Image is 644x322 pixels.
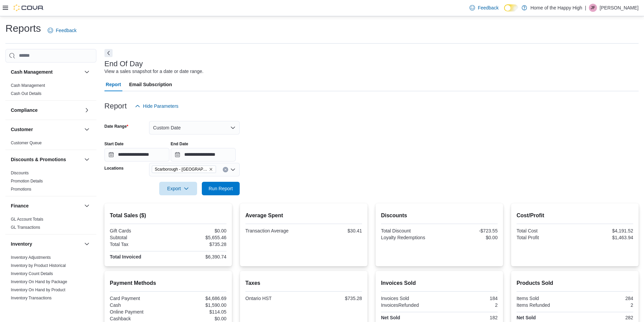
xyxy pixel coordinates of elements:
[11,187,31,192] a: Promotions
[585,4,586,12] p: |
[132,99,181,113] button: Hide Parameters
[83,125,91,133] button: Customer
[478,4,498,11] span: Feedback
[169,242,226,247] div: $735.28
[169,235,226,240] div: $5,655.46
[591,4,595,12] span: JF
[171,141,188,147] label: End Date
[5,22,41,35] h1: Reports
[171,148,236,162] input: Press the down key to open a popover containing a calendar.
[159,182,197,195] button: Export
[11,263,66,268] a: Inventory by Product Historical
[209,167,213,171] button: Remove Scarborough - Morningside Crossing - Fire & Flower from selection in this group
[110,302,167,308] div: Cash
[106,78,121,91] span: Report
[202,182,240,195] button: Run Report
[104,68,204,75] div: View a sales snapshot for a date or date range.
[517,235,574,240] div: Total Profit
[381,228,438,233] div: Total Discount
[14,4,44,11] img: Cova
[467,1,501,15] a: Feedback
[104,60,143,68] h3: End Of Day
[83,106,91,114] button: Compliance
[104,148,169,162] input: Press the down key to open a popover containing a calendar.
[104,166,124,171] label: Locations
[504,11,504,12] span: Dark Mode
[11,217,43,222] a: GL Account Totals
[504,4,518,11] input: Dark Mode
[110,235,167,240] div: Subtotal
[83,240,91,248] button: Inventory
[576,228,633,233] div: $4,191.52
[11,156,81,163] button: Discounts & Promotions
[5,139,96,150] div: Customer
[11,241,81,247] button: Inventory
[5,169,96,196] div: Discounts & Promotions
[11,126,81,133] button: Customer
[149,121,240,134] button: Custom Date
[11,296,52,300] a: Inventory Transactions
[110,242,167,247] div: Total Tax
[104,102,127,110] h3: Report
[11,178,43,184] span: Promotion Details
[11,91,42,96] a: Cash Out Details
[11,202,81,209] button: Finance
[163,182,193,195] span: Export
[83,68,91,76] button: Cash Management
[11,69,53,75] h3: Cash Management
[11,271,53,276] span: Inventory Count Details
[11,156,66,163] h3: Discounts & Promotions
[305,296,362,301] div: $735.28
[169,296,226,301] div: $4,686.69
[11,271,53,276] a: Inventory Count Details
[576,235,633,240] div: $1,463.94
[223,167,228,172] button: Clear input
[11,83,45,88] span: Cash Management
[11,303,40,309] span: Package Details
[11,107,38,114] h3: Compliance
[104,141,124,147] label: Start Date
[245,212,362,220] h2: Average Spent
[11,241,32,247] h3: Inventory
[11,304,40,308] a: Package Details
[104,49,113,57] button: Next
[83,202,91,210] button: Finance
[45,24,79,37] a: Feedback
[576,315,633,320] div: 282
[110,212,226,220] h2: Total Sales ($)
[305,228,362,233] div: $30.41
[589,4,597,12] div: Jacob Franklin
[11,126,33,133] h3: Customer
[517,279,633,287] h2: Products Sold
[245,279,362,287] h2: Taxes
[152,166,216,173] span: Scarborough - Morningside Crossing - Fire & Flower
[83,155,91,164] button: Discounts & Promotions
[5,81,96,100] div: Cash Management
[11,141,42,145] a: Customer Queue
[230,167,236,172] button: Open list of options
[517,302,574,308] div: Items Refunded
[517,296,574,301] div: Items Sold
[381,279,498,287] h2: Invoices Sold
[440,228,498,233] div: -$723.55
[517,228,574,233] div: Total Cost
[517,315,536,320] strong: Net Sold
[381,302,438,308] div: InvoicesRefunded
[11,288,65,292] a: Inventory On Hand by Product
[530,4,582,12] p: Home of the Happy High
[11,91,42,96] span: Cash Out Details
[104,124,128,129] label: Date Range
[381,235,438,240] div: Loyalty Redemptions
[209,185,233,192] span: Run Report
[11,179,43,183] a: Promotion Details
[11,255,51,260] a: Inventory Adjustments
[11,187,31,192] span: Promotions
[110,254,141,259] strong: Total Invoiced
[11,263,66,268] span: Inventory by Product Historical
[11,225,40,230] span: GL Transactions
[110,316,167,321] div: Cashback
[169,228,226,233] div: $0.00
[576,296,633,301] div: 284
